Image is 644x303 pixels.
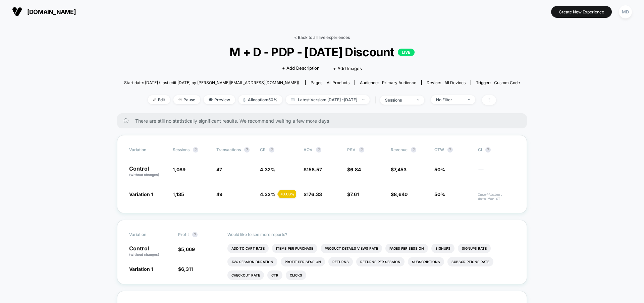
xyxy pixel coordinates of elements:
p: Control [129,166,166,177]
span: $ [391,191,408,197]
span: $ [178,266,193,272]
button: Create New Experience [551,6,612,18]
span: Device: [421,80,471,85]
div: MD [619,5,632,18]
div: sessions [385,98,412,103]
span: There are still no statistically significant results. We recommend waiting a few more days [135,118,514,124]
div: + 0.03 % [278,190,296,198]
button: ? [316,147,321,153]
span: 4.32 % [260,191,275,197]
img: end [362,99,365,100]
button: ? [269,147,274,153]
div: Pages: [311,80,350,85]
span: Variation [129,232,166,237]
span: $ [178,246,195,252]
li: Subscriptions [408,257,444,266]
span: CI [478,147,515,153]
button: ? [485,147,491,153]
button: [DOMAIN_NAME] [10,6,78,17]
span: [DOMAIN_NAME] [27,8,76,15]
span: CR [260,147,266,152]
span: all devices [444,80,466,85]
span: 6,311 [181,266,193,272]
span: Latest Version: [DATE] - [DATE] [286,95,370,104]
li: Avg Session Duration [227,257,277,266]
li: Pages Per Session [385,244,428,253]
button: ? [192,232,198,237]
button: ? [193,147,198,153]
span: M + D - PDP - [DATE] Discount [144,45,500,59]
li: Clicks [286,270,306,280]
button: ? [244,147,250,153]
span: Revenue [391,147,408,152]
span: 8,640 [394,191,408,197]
img: calendar [291,98,294,101]
li: Returns Per Session [356,257,405,266]
span: $ [304,191,322,197]
span: Sessions [173,147,190,152]
img: Visually logo [12,7,22,17]
img: edit [153,98,156,101]
span: $ [391,167,407,172]
button: ? [447,147,453,153]
img: rebalance [244,98,246,102]
span: (without changes) [129,173,159,177]
li: Profit Per Session [281,257,325,266]
span: Allocation: 50% [238,95,282,104]
span: Transactions [216,147,241,152]
span: --- [478,168,515,177]
span: 6.84 [350,167,361,172]
button: ? [411,147,416,153]
span: PSV [347,147,356,152]
span: + Add Images [333,66,362,71]
button: ? [359,147,364,153]
li: Signups [431,244,454,253]
a: < Back to all live experiences [294,35,350,40]
img: end [468,99,470,100]
li: Items Per Purchase [272,244,317,253]
img: end [417,99,419,101]
span: Edit [148,95,170,104]
li: Checkout Rate [227,270,264,280]
span: (without changes) [129,252,159,256]
span: 1,089 [173,167,185,172]
span: 5,669 [181,246,195,252]
span: Preview [204,95,235,104]
div: No Filter [436,97,463,102]
span: 176.33 [307,191,322,197]
span: + Add Description [282,65,320,72]
span: Start date: [DATE] (Last edit [DATE] by [PERSON_NAME][EMAIL_ADDRESS][DOMAIN_NAME]) [124,80,299,85]
span: 50% [434,191,445,197]
span: 4.32 % [260,167,275,172]
span: $ [347,167,361,172]
span: $ [304,167,322,172]
span: Insufficient data for CI [478,192,515,201]
button: MD [617,5,634,19]
span: all products [327,80,350,85]
img: end [178,98,182,101]
span: | [373,95,380,105]
div: Audience: [360,80,416,85]
li: Signups Rate [458,244,491,253]
span: $ [347,191,359,197]
li: Add To Cart Rate [227,244,269,253]
span: Custom Code [494,80,520,85]
div: Trigger: [476,80,520,85]
span: OTW [434,147,471,153]
span: 158.57 [307,167,322,172]
span: Variation 1 [129,191,153,197]
p: Control [129,246,171,257]
li: Subscriptions Rate [447,257,493,266]
span: Primary Audience [382,80,416,85]
li: Returns [328,257,353,266]
span: 50% [434,167,445,172]
span: AOV [304,147,313,152]
p: Would like to see more reports? [227,232,515,237]
span: Profit [178,232,189,237]
span: 7,453 [394,167,407,172]
li: Ctr [267,270,282,280]
li: Product Details Views Rate [321,244,382,253]
span: 1,135 [173,191,184,197]
p: LIVE [398,49,415,56]
span: Pause [173,95,200,104]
